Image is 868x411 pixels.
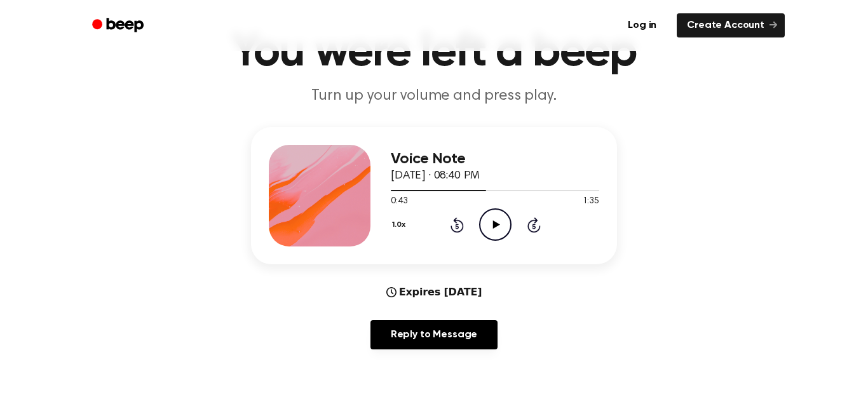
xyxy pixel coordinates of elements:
[391,170,480,182] span: [DATE] · 08:40 PM
[391,195,407,208] span: 0:43
[391,151,599,168] h3: Voice Note
[583,195,599,208] span: 1:35
[386,285,482,300] div: Expires [DATE]
[83,13,155,38] a: Beep
[109,30,759,76] h1: You were left a beep
[370,320,498,349] a: Reply to Message
[190,86,678,107] p: Turn up your volume and press play.
[615,11,669,40] a: Log in
[677,13,785,37] a: Create Account
[391,214,410,236] button: 1.0x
